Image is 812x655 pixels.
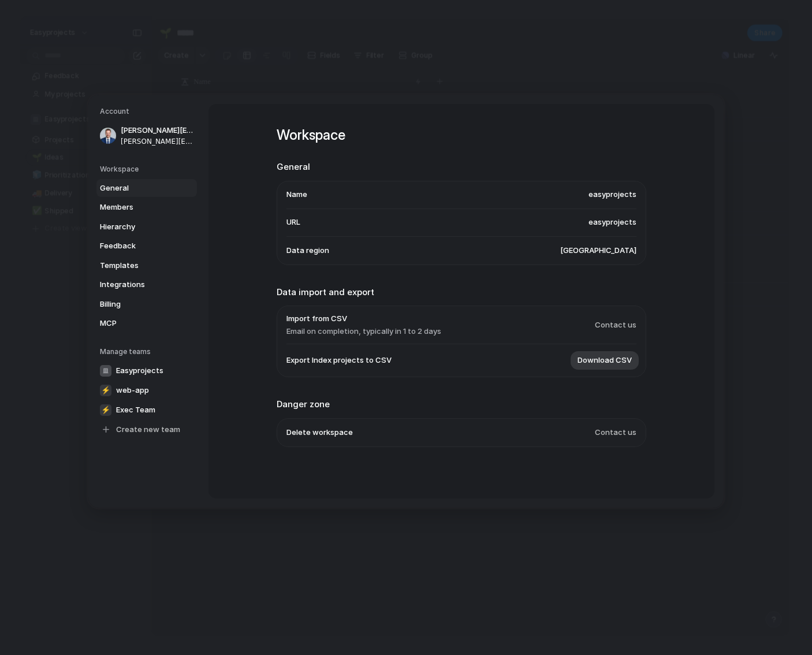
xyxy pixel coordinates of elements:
h5: Manage teams [100,347,197,357]
span: [GEOGRAPHIC_DATA] [560,245,636,256]
span: General [100,183,174,194]
span: Contact us [595,319,636,331]
span: Import from CSV [286,313,441,325]
a: Feedback [96,237,197,255]
a: ⚡web-app [96,381,197,400]
span: [PERSON_NAME][EMAIL_ADDRESS][PERSON_NAME] [121,125,195,136]
a: Members [96,198,197,217]
a: ⚡Exec Team [96,401,197,419]
h2: Danger zone [277,398,646,411]
a: General [96,179,197,198]
a: [PERSON_NAME][EMAIL_ADDRESS][PERSON_NAME][PERSON_NAME][EMAIL_ADDRESS][PERSON_NAME] [96,121,197,150]
span: Members [100,202,174,213]
span: URL [286,217,300,228]
a: Easyprojects [96,362,197,380]
button: Download CSV [571,351,639,370]
span: Data region [286,245,329,256]
h2: General [277,161,646,174]
span: Download CSV [578,355,632,366]
h1: Workspace [277,125,646,146]
a: Hierarchy [96,218,197,236]
div: ⚡ [100,404,111,416]
span: Delete workspace [286,427,353,438]
a: Integrations [96,276,197,294]
div: ⚡ [100,385,111,396]
span: Exec Team [116,404,155,416]
a: Templates [96,256,197,275]
span: [PERSON_NAME][EMAIL_ADDRESS][PERSON_NAME] [121,136,195,147]
span: Billing [100,299,174,310]
a: Billing [96,295,197,314]
span: easyprojects [588,217,636,228]
span: easyprojects [588,189,636,200]
a: MCP [96,314,197,333]
span: Email on completion, typically in 1 to 2 days [286,326,441,337]
span: Integrations [100,279,174,291]
span: Name [286,189,307,200]
span: Hierarchy [100,221,174,233]
span: MCP [100,318,174,329]
span: Templates [100,260,174,271]
span: Feedback [100,240,174,252]
a: Create new team [96,420,197,439]
span: Easyprojects [116,365,163,377]
h5: Workspace [100,164,197,174]
h2: Data import and export [277,286,646,299]
span: Export Index projects to CSV [286,355,392,366]
span: web-app [116,385,149,396]
h5: Account [100,106,197,117]
span: Create new team [116,424,180,436]
span: Contact us [595,427,636,438]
